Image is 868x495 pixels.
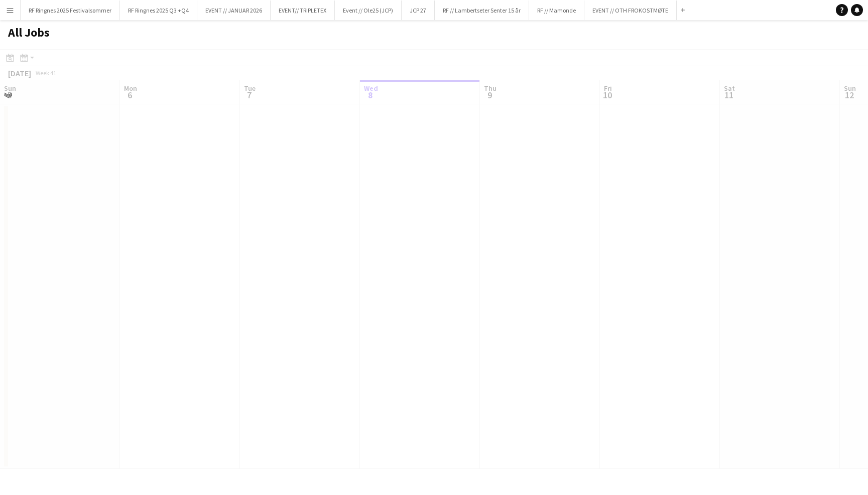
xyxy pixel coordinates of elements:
button: JCP 27 [402,1,435,20]
button: RF Ringnes 2025 Q3 +Q4 [120,1,197,20]
button: EVENT // JANUAR 2026 [197,1,271,20]
button: EVENT // OTH FROKOSTMØTE [584,1,677,20]
button: EVENT// TRIPLETEX [271,1,335,20]
button: RF Ringnes 2025 Festivalsommer [21,1,120,20]
button: RF // Mamonde [529,1,584,20]
button: RF // Lambertseter Senter 15 år [435,1,529,20]
button: Event // Ole25 (JCP) [335,1,402,20]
